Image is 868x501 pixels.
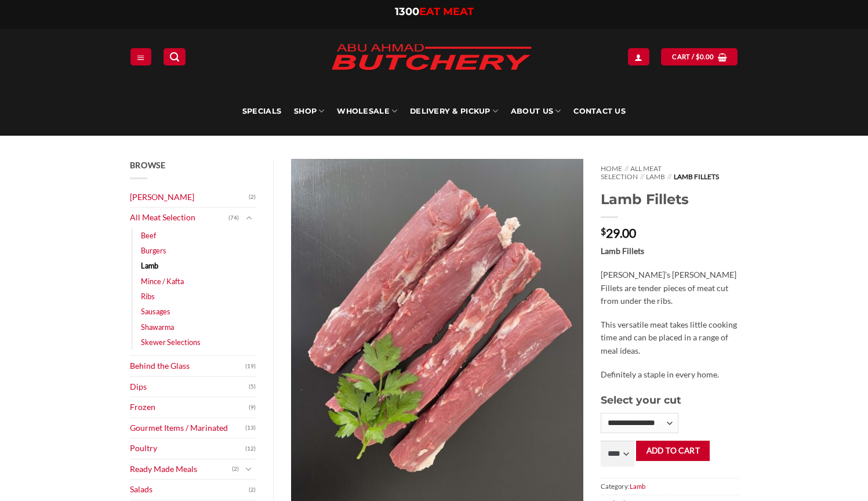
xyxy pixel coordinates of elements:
[601,227,606,236] span: $
[661,48,738,65] a: View cart
[601,478,738,495] span: Category:
[601,268,738,308] p: [PERSON_NAME]’s [PERSON_NAME] Fillets are tender pieces of meat cut from under the ribs.
[141,243,166,258] a: Burgers
[419,5,474,18] span: EAT MEAT
[249,481,256,499] span: (2)
[249,399,256,416] span: (9)
[601,226,636,240] bdi: 29.00
[601,164,622,173] a: Home
[630,482,645,490] a: Lamb
[130,438,246,459] a: Poultry
[667,172,671,181] span: //
[130,459,233,480] a: Ready Made Meals
[242,463,256,475] button: Toggle
[696,52,700,62] span: $
[640,172,644,181] span: //
[130,377,249,397] a: Dips
[130,208,229,228] a: All Meat Selection
[696,53,714,60] bdi: 0.00
[141,228,156,243] a: Beef
[672,52,714,62] span: Cart /
[395,5,474,18] a: 1300EAT MEAT
[601,394,681,406] span: Select your cut
[130,418,246,438] a: Gourmet Items / Marinated
[130,187,249,208] a: [PERSON_NAME]
[321,36,542,80] img: Abu Ahmad Butchery
[601,164,662,181] a: All Meat Selection
[130,397,249,418] a: Frozen
[601,190,738,208] h1: Lamb Fillets
[141,304,170,319] a: Sausages
[573,87,626,136] a: Contact Us
[245,419,256,437] span: (13)
[242,212,256,224] button: Toggle
[130,48,151,65] a: Menu
[245,358,256,375] span: (19)
[141,289,155,304] a: Ribs
[228,209,239,227] span: (74)
[624,164,629,173] span: //
[164,48,186,65] a: Search
[674,172,719,181] span: Lamb Fillets
[395,5,419,18] span: 1300
[601,318,738,358] p: This versatile meat takes little cooking time and can be placed in a range of meal ideas.
[601,368,738,382] p: Definitely a staple in every home.
[646,172,665,181] a: Lamb
[410,87,498,136] a: Delivery & Pickup
[130,356,246,376] a: Behind the Glass
[601,246,644,256] strong: Lamb Fillets
[130,160,166,170] span: Browse
[242,87,281,136] a: Specials
[232,460,239,478] span: (2)
[249,378,256,395] span: (5)
[294,87,324,136] a: SHOP
[511,87,561,136] a: About Us
[337,87,397,136] a: Wholesale
[636,441,710,461] button: Add to cart
[130,480,249,500] a: Salads
[628,48,649,65] a: Login
[141,258,158,273] a: Lamb
[141,274,184,289] a: Mince / Kafta
[141,320,174,335] a: Shawarma
[245,440,256,458] span: (12)
[249,188,256,206] span: (2)
[141,335,201,350] a: Skewer Selections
